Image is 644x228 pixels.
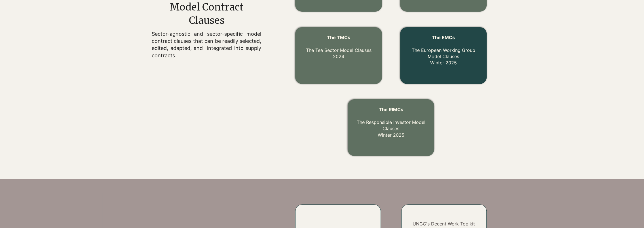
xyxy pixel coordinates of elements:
[357,107,425,138] a: The RIMCs The Responsible Investor Model ClausesWinter 2025
[412,35,475,66] a: The EMCs The European Working Group Model ClausesWinter 2025
[432,35,455,40] span: The EMCs
[327,35,350,40] span: The TMCs
[152,30,261,59] p: Sector-agnostic and sector-specific model contract clauses that can be readily selected, edited, ...
[170,1,244,27] span: Model Contract Clauses
[379,107,403,112] span: The RIMCs
[151,1,261,59] div: main content
[306,35,371,59] a: The TMCs The Tea Sector Model Clauses2024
